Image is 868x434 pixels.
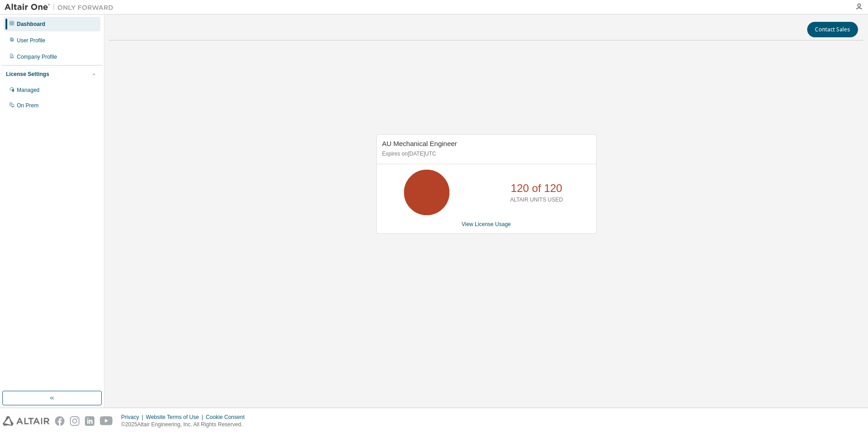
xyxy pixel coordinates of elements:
[807,22,858,37] button: Contact Sales
[5,3,118,12] img: Altair One
[382,140,457,147] span: AU Mechanical Engineer
[6,71,49,78] div: License Settings
[100,416,113,426] img: youtube.svg
[17,37,45,44] div: User Profile
[55,416,64,426] img: facebook.svg
[382,150,588,158] p: Expires on [DATE] UTC
[511,181,562,196] p: 120 of 120
[121,414,146,421] div: Privacy
[121,421,250,429] p: © 2025 Altair Engineering, Inc. All Rights Reserved.
[510,196,563,204] p: ALTAIR UNITS USED
[17,53,57,61] div: Company Profile
[206,414,250,421] div: Cookie Consent
[462,221,511,227] a: View License Usage
[17,102,39,109] div: On Prem
[17,86,39,94] div: Managed
[17,20,45,28] div: Dashboard
[70,416,79,426] img: instagram.svg
[85,416,94,426] img: linkedin.svg
[3,416,49,426] img: altair_logo.svg
[146,414,206,421] div: Website Terms of Use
